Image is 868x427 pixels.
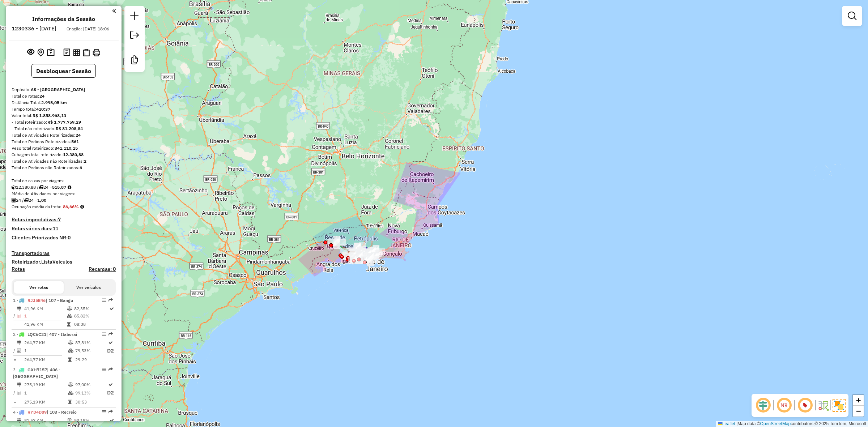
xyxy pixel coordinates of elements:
[37,197,46,203] strong: 1,00
[17,391,21,395] i: Total de Atividades
[68,185,71,189] i: Meta Caixas/viagem: 511,00 Diferença: 4,87
[12,235,116,241] h4: Clientes Priorizados NR:
[26,47,36,58] button: Exibir sessão original
[63,152,84,157] strong: 12.380,88
[68,341,73,345] i: % de utilização do peso
[13,298,73,303] span: 1 -
[12,266,25,272] h4: Rotas
[12,259,116,265] h4: Roteirizador.ListaVeiculos
[24,321,67,328] td: 41,96 KM
[109,367,113,372] em: Rota exportada
[102,410,106,414] em: Opções
[72,47,81,57] button: Visualizar relatório de Roteirização
[127,53,142,69] a: Criar modelo
[74,305,109,312] td: 82,35%
[81,47,91,58] button: Visualizar Romaneio
[12,106,116,112] div: Tempo total:
[109,383,113,387] i: Rota otimizada
[856,406,861,415] span: −
[12,158,116,165] div: Total de Atividades não Roteirizadas:
[12,197,116,204] div: 24 / 24 =
[75,388,107,397] td: 99,13%
[47,409,77,415] span: | 103 - Recreio
[74,417,109,424] td: 93,18%
[68,349,73,353] i: % de utilização da cubagem
[12,119,116,125] div: - Total roteirizado:
[13,409,77,415] span: 4 -
[13,398,17,406] td: =
[13,312,17,320] td: /
[754,397,772,414] span: Ocultar deslocamento
[12,204,61,209] span: Ocupação média da frota:
[718,421,735,426] a: Leaflet
[75,346,107,355] td: 79,53%
[32,16,95,22] h4: Informações da Sessão
[12,191,116,197] div: Média de Atividades por viagem:
[24,339,68,346] td: 264,77 KM
[833,399,846,412] img: Exibir/Ocultar setores
[46,47,56,58] button: Painel de Sugestão
[46,298,73,303] span: | 107 - Bangu
[36,47,46,58] button: Centralizar mapa no depósito ou ponto de apoio
[109,298,113,302] em: Rota exportada
[127,9,142,25] a: Nova sessão e pesquisa
[74,321,109,328] td: 08:38
[17,349,21,353] i: Total de Atividades
[817,400,829,411] img: Fluxo de ruas
[760,421,791,426] a: OpenStreetMap
[17,383,21,387] i: Distância Total
[110,307,114,311] i: Rota otimizada
[24,356,68,363] td: 264,77 KM
[39,93,44,99] strong: 24
[41,100,67,105] strong: 2.995,05 km
[12,185,16,189] i: Cubagem total roteirizado
[12,25,56,32] h6: 1230336 - [DATE]
[736,421,737,426] span: |
[127,28,142,44] a: Exportar sessão
[64,281,114,294] button: Ver veículos
[80,205,84,209] em: Média calculada utilizando a maior ocupação (%Peso ou %Cubagem) de cada rota da sessão. Rotas cro...
[47,119,81,125] strong: R$ 1.777.759,29
[24,417,67,424] td: 81,57 KM
[27,367,47,372] span: GXH7157
[102,367,106,372] em: Opções
[24,198,29,202] i: Total de rotas
[109,332,113,336] em: Rota exportada
[12,86,116,93] div: Depósito:
[853,406,864,417] a: Zoom out
[12,112,116,119] div: Valor total:
[33,113,66,118] strong: R$ 1.858.968,13
[12,125,116,132] div: - Total não roteirizado:
[107,347,114,355] p: D2
[13,356,17,363] td: =
[24,305,67,312] td: 41,96 KM
[27,409,47,415] span: RYD4D89
[12,250,116,256] h4: Transportadoras
[31,87,85,92] strong: AS - [GEOGRAPHIC_DATA]
[17,341,21,345] i: Distância Total
[110,418,114,423] i: Rota otimizada
[55,145,78,151] strong: 341.110,15
[24,346,68,355] td: 1
[12,198,16,202] i: Total de Atividades
[12,132,116,138] div: Total de Atividades Roteirizadas:
[17,418,21,423] i: Distância Total
[63,204,79,209] strong: 86,66%
[17,314,21,318] i: Total de Atividades
[67,314,72,318] i: % de utilização da cubagem
[856,396,861,405] span: +
[84,158,86,164] strong: 2
[716,421,868,427] div: Map data © contributors,© 2025 TomTom, Microsoft
[775,397,793,414] span: Ocultar NR
[75,398,107,406] td: 30:53
[75,339,107,346] td: 87,81%
[67,322,71,326] i: Tempo total em rota
[62,47,72,58] button: Logs desbloquear sessão
[13,321,17,328] td: =
[64,26,112,32] div: Criação: [DATE] 18:06
[76,132,81,138] strong: 24
[68,391,73,395] i: % de utilização da cubagem
[12,165,116,171] div: Total de Pedidos não Roteirizados:
[12,93,116,99] div: Total de rotas:
[24,312,67,320] td: 1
